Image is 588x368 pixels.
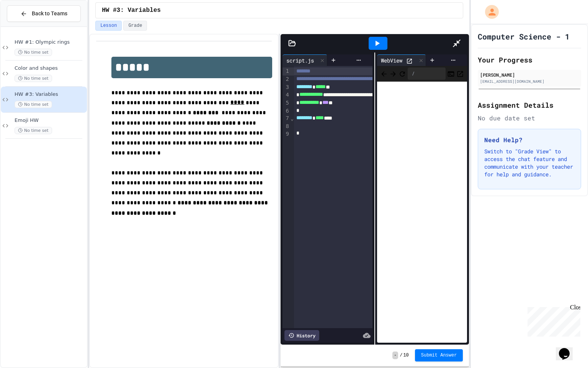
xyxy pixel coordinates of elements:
[456,69,464,78] button: Open in new tab
[15,49,52,56] span: No time set
[478,113,581,123] div: No due date set
[400,352,402,358] span: /
[484,148,575,178] p: Switch to "Grade View" to access the chat feature and communicate with your teacher for help and ...
[123,21,147,31] button: Grade
[477,3,501,21] div: My Account
[283,67,290,76] div: 1
[478,31,570,42] h1: Computer Science - 1
[283,56,318,64] div: script.js
[102,6,161,15] span: HW #3: Variables
[421,352,457,358] span: Submit Answer
[283,107,290,115] div: 6
[447,69,455,78] button: Console
[484,135,575,145] h3: Need Help?
[290,115,294,122] span: Fold line
[15,39,85,46] span: HW #1: Olympic rings
[524,304,580,337] iframe: chat widget
[478,100,581,110] h2: Assignment Details
[15,127,52,134] span: No time set
[415,349,463,361] button: Submit Answer
[283,130,290,138] div: 9
[283,84,290,92] div: 3
[15,117,85,124] span: Emoji HW
[408,67,446,80] div: /
[480,79,579,84] div: [EMAIL_ADDRESS][DOMAIN_NAME]
[403,352,408,358] span: 10
[380,69,388,78] span: Back
[283,115,290,123] div: 7
[284,330,319,341] div: History
[283,54,327,66] div: script.js
[283,76,290,84] div: 2
[556,337,580,360] iframe: chat widget
[377,54,426,66] div: WebView
[283,91,290,99] div: 4
[32,10,67,18] span: Back to Teams
[15,101,52,108] span: No time set
[377,82,467,343] iframe: Web Preview
[3,3,53,49] div: Chat with us now!Close
[15,65,85,72] span: Color and shapes
[15,75,52,82] span: No time set
[283,123,290,130] div: 8
[392,352,398,359] span: -
[480,71,579,78] div: [PERSON_NAME]
[377,56,406,64] div: WebView
[478,54,581,65] h2: Your Progress
[283,99,290,107] div: 5
[7,5,81,22] button: Back to Teams
[15,91,85,98] span: HW #3: Variables
[399,69,406,78] button: Refresh
[389,69,397,78] span: Forward
[95,21,122,31] button: Lesson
